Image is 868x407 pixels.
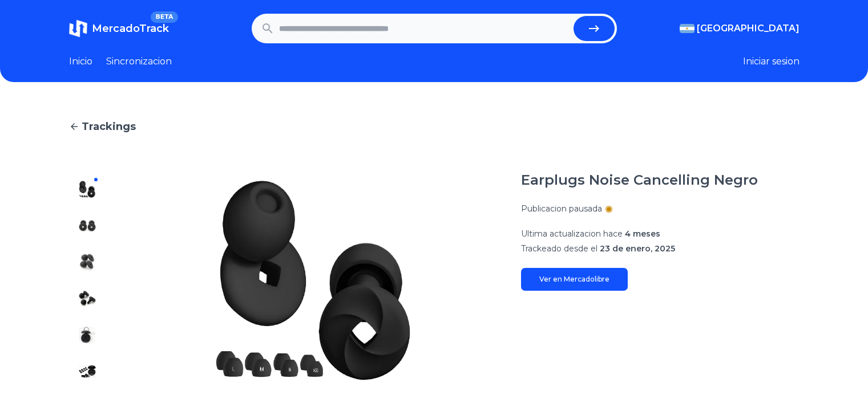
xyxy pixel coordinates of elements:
img: Earplugs Noise Cancelling Negro [78,253,96,271]
a: Trackings [69,119,800,135]
span: [GEOGRAPHIC_DATA] [697,22,800,35]
button: Iniciar sesion [743,55,800,68]
span: Trackings [82,119,136,135]
a: Ver en Mercadolibre [521,268,628,291]
img: Earplugs Noise Cancelling Negro [78,363,96,381]
img: Earplugs Noise Cancelling Negro [78,217,96,235]
img: Earplugs Noise Cancelling Negro [78,326,96,344]
h1: Earplugs Noise Cancelling Negro [521,171,758,189]
img: MercadoTrack [69,19,87,38]
span: 4 meses [625,229,660,239]
img: Argentina [680,24,695,33]
span: MercadoTrack [92,22,169,35]
img: Earplugs Noise Cancelling Negro [78,290,96,308]
a: Sincronizacion [106,55,172,68]
span: Trackeado desde el [521,243,597,254]
img: Earplugs Noise Cancelling Negro [78,180,96,198]
a: Inicio [69,55,92,68]
img: Earplugs Noise Cancelling Negro [128,171,498,390]
p: Publicacion pausada [521,203,602,214]
span: BETA [151,11,177,23]
span: 23 de enero, 2025 [600,243,675,254]
button: [GEOGRAPHIC_DATA] [680,22,800,35]
span: Ultima actualizacion hace [521,229,623,239]
a: MercadoTrackBETA [69,19,169,38]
